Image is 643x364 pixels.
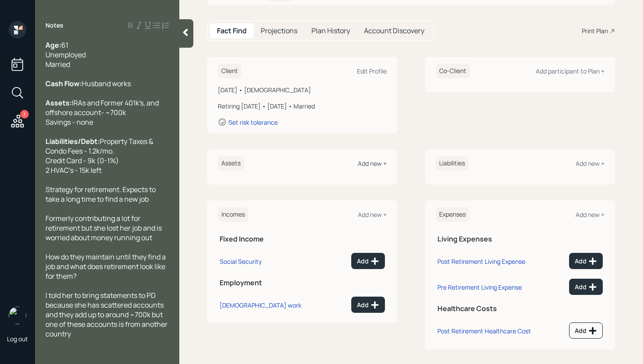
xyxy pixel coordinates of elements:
[45,185,157,204] span: Strategy for retirement. Expects to take a long time to find a new job
[351,253,385,269] button: Add
[220,301,301,309] div: [DEMOGRAPHIC_DATA] work
[45,136,100,146] span: Liabilities/Debt:
[364,27,424,35] h5: Account Discovery
[437,283,522,291] div: Pre Retirement Living Expense
[575,257,597,266] div: Add
[45,21,63,30] label: Notes
[575,326,597,335] div: Add
[358,210,387,219] div: Add new +
[351,297,385,313] button: Add
[576,159,605,168] div: Add new +
[220,257,262,266] div: Social Security
[220,279,385,287] h5: Employment
[536,67,605,75] div: Add participant to Plan +
[576,210,605,219] div: Add new +
[218,64,241,78] h6: Client
[261,27,297,35] h5: Projections
[436,156,468,171] h6: Liabilities
[437,257,525,266] div: Post Retirement Living Expense
[9,307,26,324] img: james-distasi-headshot.png
[218,85,387,94] div: [DATE] • [DEMOGRAPHIC_DATA]
[437,304,603,313] h5: Healthcare Costs
[45,98,72,108] span: Assets:
[357,67,387,75] div: Edit Profile
[569,322,603,339] button: Add
[582,26,608,35] div: Print Plan
[437,327,531,335] div: Post Retirement Healthcare Cost
[437,235,603,243] h5: Living Expenses
[436,64,470,78] h6: Co-Client
[357,301,379,309] div: Add
[569,253,603,269] button: Add
[45,290,169,339] span: I told her to bring statements to PD because she has scattered accounts and they add up to around...
[218,101,387,111] div: Retiring [DATE] • [DATE] • Married
[45,40,61,50] span: Age:
[218,156,244,171] h6: Assets
[45,79,82,88] span: Cash Flow:
[45,213,163,242] span: Formerly contributing a lot for retirement but she lost her job and is worried about money runnin...
[82,79,131,88] span: Husband works
[358,159,387,168] div: Add new +
[218,207,248,222] h6: Incomes
[7,335,28,343] div: Log out
[569,279,603,295] button: Add
[45,252,167,281] span: How do they maintain until they find a job and what does retirement look like for them?
[20,110,29,119] div: 3
[45,40,86,69] span: 61 Unemployed Married
[311,27,350,35] h5: Plan History
[228,118,278,126] div: Set risk tolerance
[357,257,379,266] div: Add
[45,98,160,127] span: IRAs and Former 401k's, and offshore account- ~700k Savings - none
[217,27,247,35] h5: Fact Find
[575,283,597,291] div: Add
[45,136,154,175] span: Property Taxes & Condo Fees - 1.2k/mo. Credit Card - 9k (0-1%) 2 HVAC's - 15k left
[436,207,469,222] h6: Expenses
[220,235,385,243] h5: Fixed Income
